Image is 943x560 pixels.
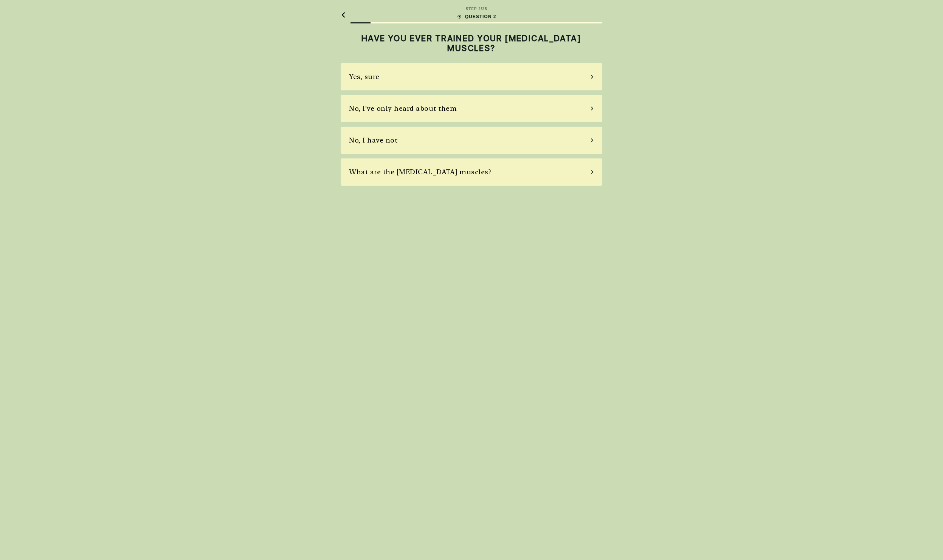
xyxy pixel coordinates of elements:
div: No, I've only heard about them [349,103,457,113]
div: QUESTION 2 [457,13,496,20]
h2: HAVE YOU EVER TRAINED YOUR [MEDICAL_DATA] MUSCLES? [341,33,602,53]
div: No, I have not [349,135,397,145]
div: Yes, sure [349,71,380,82]
div: STEP 2 / 25 [465,6,487,12]
div: What are the [MEDICAL_DATA] muscles? [349,167,491,177]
